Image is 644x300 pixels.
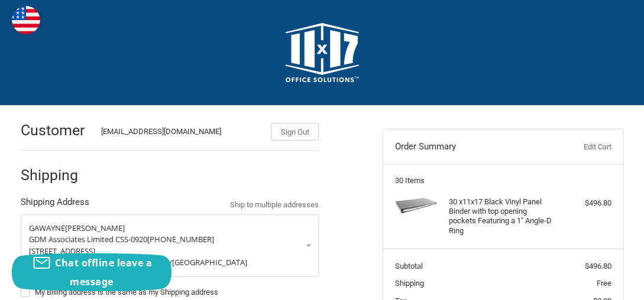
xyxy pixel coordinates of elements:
span: Subtotal [395,262,423,270]
a: Ship to multiple addresses [230,199,319,211]
span: Free [597,279,611,288]
a: Enter or select a different address [21,214,319,277]
img: duty and tax information for United States [12,6,40,34]
a: Edit Cart [543,141,611,153]
span: [STREET_ADDRESS] [29,246,95,256]
legend: Shipping Address [21,195,89,214]
h3: Order Summary [395,141,544,153]
div: [EMAIL_ADDRESS][DOMAIN_NAME] [101,126,260,141]
span: [PHONE_NUMBER] [147,234,214,244]
h4: 30 x 11x17 Black Vinyl Panel Binder with top opening pockets Featuring a 1" Angle-D Ring [449,197,554,236]
span: Chat offline leave a message [55,256,152,288]
div: $496.80 [557,197,611,209]
h3: 30 Items [395,176,612,185]
label: My Billing address is the same as my Shipping address [21,288,319,297]
button: Chat offline leave a message [12,253,171,291]
span: [GEOGRAPHIC_DATA] [172,257,247,268]
span: GDM Associates Limited CSS-0920 [29,234,147,244]
span: $496.80 [585,262,611,270]
span: Shipping [395,279,424,288]
h2: Customer [21,121,90,139]
h2: Shipping [21,166,90,184]
span: GAWAYNE [29,223,65,233]
button: Sign Out [271,123,319,141]
span: [PERSON_NAME] [65,223,125,233]
img: 11x17.com [286,23,359,82]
